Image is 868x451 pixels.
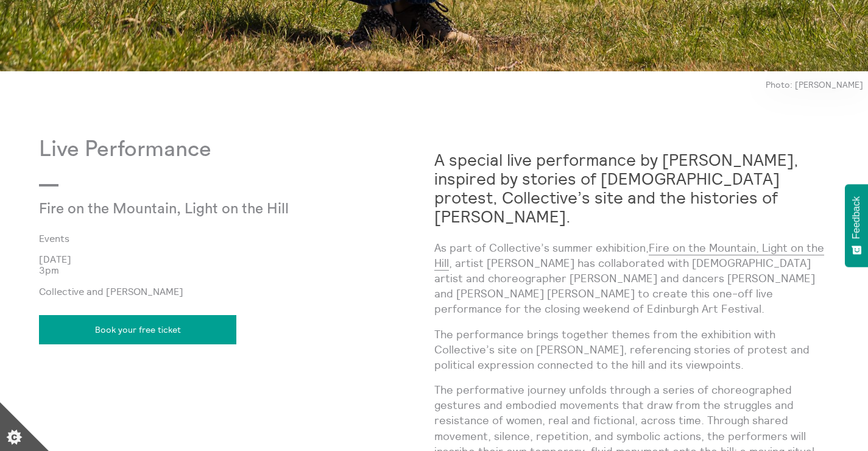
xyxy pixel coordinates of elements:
[39,201,302,218] p: Fire on the Mountain, Light on the Hill
[851,196,862,239] span: Feedback
[39,286,434,297] p: Collective and [PERSON_NAME]
[845,184,868,267] button: Feedback - Show survey
[434,149,799,227] strong: A special live performance by [PERSON_NAME], inspired by stories of [DEMOGRAPHIC_DATA] protest, C...
[434,241,824,271] a: Fire on the Mountain, Light on the Hill
[39,137,434,162] p: Live Performance
[434,327,830,373] p: The performance brings together themes from the exhibition with Collective’s site on [PERSON_NAME...
[434,240,830,317] p: As part of Collective’s summer exhibition, , artist [PERSON_NAME] has collaborated with [DEMOGRAP...
[39,233,415,244] a: Events
[39,265,434,275] p: 3pm
[39,254,434,265] p: [DATE]
[39,315,236,344] a: Book your free ticket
